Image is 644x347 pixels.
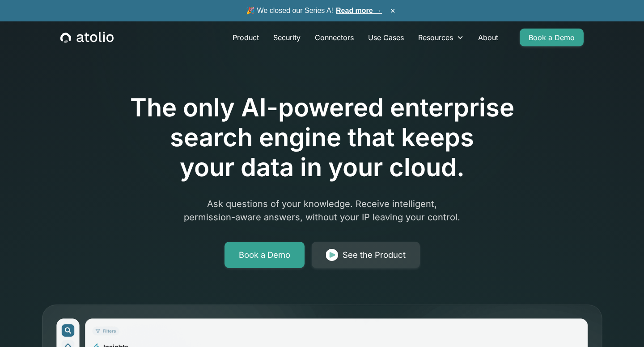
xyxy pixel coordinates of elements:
p: Ask questions of your knowledge. Receive intelligent, permission-aware answers, without your IP l... [150,197,494,224]
div: Resources [418,32,453,43]
h1: The only AI-powered enterprise search engine that keeps your data in your cloud. [93,93,551,183]
button: × [387,6,398,16]
a: Connectors [308,29,361,46]
span: 🎉 We closed our Series A! [246,5,382,16]
a: home [60,32,114,43]
a: Book a Demo [225,242,305,269]
a: Security [266,29,308,46]
a: Use Cases [361,29,411,46]
a: See the Product [312,242,420,269]
a: Read more → [336,7,382,14]
div: See the Product [343,249,406,261]
a: About [471,29,505,46]
div: Resources [411,29,471,46]
a: Product [225,29,266,46]
a: Book a Demo [520,29,584,46]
